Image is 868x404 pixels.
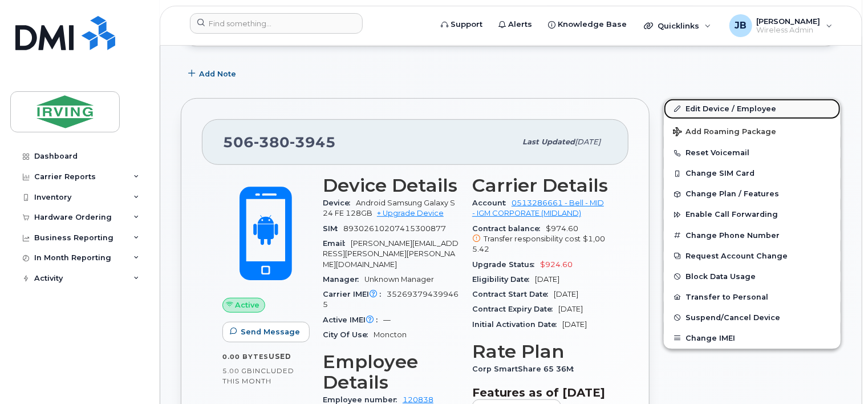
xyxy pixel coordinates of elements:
span: Last updated [522,138,575,146]
span: $924.60 [540,260,573,269]
span: [DATE] [575,138,601,146]
h3: Carrier Details [472,175,608,196]
button: Suspend/Cancel Device [664,308,841,328]
span: Upgrade Status [472,260,540,269]
span: used [269,352,291,361]
span: Email [323,239,351,248]
span: Device [323,199,356,207]
h3: Rate Plan [472,341,608,362]
span: 506 [223,134,336,151]
span: [DATE] [554,290,578,298]
span: 89302610207415300877 [343,224,446,233]
span: Moncton [374,330,407,339]
button: Enable Call Forwarding [664,204,841,225]
span: Change Plan / Features [686,190,779,199]
button: Change Plan / Features [664,184,841,204]
button: Add Roaming Package [664,119,841,143]
h3: Device Details [323,175,459,196]
a: 120838 [403,395,433,404]
span: — [383,316,391,324]
span: Corp SmartShare 65 36M [472,365,579,373]
h3: Features as of [DATE] [472,386,608,399]
span: Send Message [241,326,300,337]
span: SIM [323,224,343,233]
span: [DATE] [558,305,583,313]
button: Reset Voicemail [664,143,841,163]
button: Add Note [181,64,246,84]
span: Manager [323,275,364,284]
a: Knowledge Base [540,13,635,36]
button: Change IMEI [664,328,841,349]
span: 380 [254,134,290,151]
span: [PERSON_NAME][EMAIL_ADDRESS][PERSON_NAME][PERSON_NAME][DOMAIN_NAME] [323,239,459,269]
span: City Of Use [323,330,374,339]
span: $974.60 [472,224,608,255]
button: Block Data Usage [664,266,841,287]
span: Support [451,19,482,30]
span: [DATE] [562,320,587,329]
button: Change Phone Number [664,225,841,246]
span: Enable Call Forwarding [686,211,778,219]
button: Request Account Change [664,246,841,266]
span: Account [472,199,512,207]
button: Transfer to Personal [664,287,841,308]
button: Change SIM Card [664,163,841,184]
span: JB [735,19,747,33]
span: Contract balance [472,224,546,233]
input: Find something... [190,13,363,34]
span: Initial Activation Date [472,320,562,329]
span: 0.00 Bytes [222,353,269,361]
span: Contract Expiry Date [472,305,558,313]
span: Contract Start Date [472,290,554,298]
span: Active [236,300,260,310]
span: Knowledge Base [558,19,627,30]
span: Android Samsung Galaxy S24 FE 128GB [323,199,455,217]
a: Alerts [490,13,540,36]
span: Active IMEI [323,316,383,324]
div: Quicklinks [636,14,719,37]
a: + Upgrade Device [377,209,444,217]
h3: Employee Details [323,352,459,393]
span: Unknown Manager [364,275,434,284]
span: Wireless Admin [757,26,821,35]
span: 5.00 GB [222,367,253,375]
span: Suspend/Cancel Device [686,313,780,322]
span: Eligibility Date [472,275,535,284]
span: [DATE] [535,275,559,284]
span: Transfer responsibility cost [484,235,581,243]
span: Carrier IMEI [323,290,387,298]
button: Send Message [222,322,310,342]
span: Employee number [323,395,403,404]
span: 352693794399465 [323,290,459,309]
span: Quicklinks [658,21,699,30]
span: included this month [222,366,294,385]
a: 0513286661 - Bell - MID - IGM CORPORATE (MIDLAND) [472,199,604,217]
span: Add Note [199,68,236,79]
a: Support [433,13,490,36]
span: 3945 [290,134,336,151]
span: [PERSON_NAME] [757,17,821,26]
a: Edit Device / Employee [664,99,841,119]
span: Add Roaming Package [673,127,776,138]
div: Jim Briggs [721,14,841,37]
span: Alerts [508,19,532,30]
